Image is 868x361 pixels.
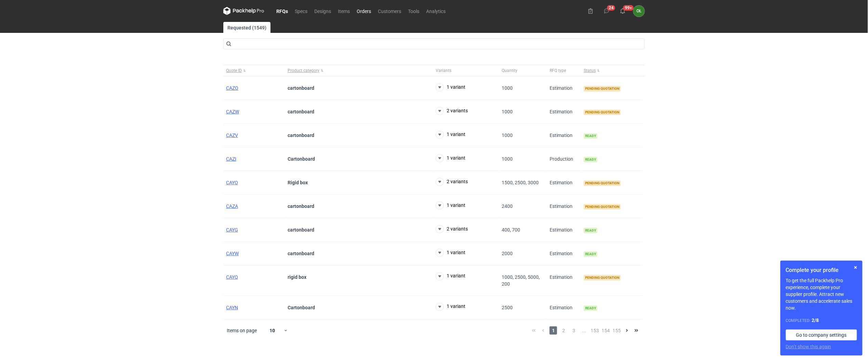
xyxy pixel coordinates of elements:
span: Pending quotation [584,204,621,210]
div: Estimation [547,265,581,296]
span: Status [584,68,596,73]
a: Specs [291,7,311,15]
strong: cartonboard [288,109,314,114]
a: CAYO [226,180,238,185]
button: Quote ID [223,65,285,76]
span: 1500, 2500, 3000 [502,180,539,185]
button: 1 variant [436,130,465,139]
span: Product category [288,68,319,73]
span: 3 [570,326,578,335]
button: 24 [601,5,612,16]
span: 153 [591,326,599,335]
div: Olga Łopatowicz [633,5,645,17]
span: 2000 [502,251,513,256]
span: Ready [584,133,597,139]
button: 2 variants [436,225,468,233]
span: Pending quotation [584,275,621,281]
div: Estimation [547,195,581,218]
span: 1 [550,326,557,335]
span: 1000 [502,156,513,162]
span: 2500 [502,305,513,310]
span: Ready [584,251,597,257]
span: 154 [602,326,610,335]
a: CAZA [226,203,238,209]
strong: cartonboard [288,227,314,233]
span: Ready [584,228,597,233]
button: 1 variant [436,201,465,210]
a: Tools [405,7,423,15]
button: 1 variant [436,154,465,162]
span: Ready [584,157,597,162]
strong: cartonboard [288,251,314,256]
span: 1000, 2500, 5000, 200 [502,274,540,287]
div: Estimation [547,242,581,265]
a: Orders [353,7,374,15]
strong: Rigid box [288,180,308,185]
a: RFQs [273,7,291,15]
span: 400, 700 [502,227,520,233]
span: 155 [613,326,621,335]
a: CAZI [226,156,236,162]
div: Estimation [547,171,581,195]
span: Ready [584,306,597,311]
button: 1 variant [436,249,465,257]
a: Designs [311,7,334,15]
strong: rigid box [288,274,306,280]
div: 10 [261,326,284,335]
p: To get the full Packhelp Pro experience, complete your supplier profile. Attract new customers an... [786,277,857,311]
span: Variants [436,68,451,73]
div: Estimation [547,76,581,100]
span: Quote ID [226,68,242,73]
span: Items on page [227,327,257,334]
a: Analytics [423,7,449,15]
span: Quantity [502,68,517,73]
a: CAZW [226,109,239,114]
button: Status [581,65,643,76]
button: 1 variant [436,303,465,311]
a: Go to company settings [786,329,857,340]
div: Estimation [547,100,581,124]
strong: Cartonboard [288,305,315,310]
button: 1 variant [436,272,465,281]
h1: Complete your profile [786,266,857,274]
strong: Cartonboard [288,156,315,162]
span: Pending quotation [584,86,621,91]
a: Customers [374,7,405,15]
span: 1000 [502,133,513,138]
span: 1000 [502,85,513,91]
a: CAYG [226,227,238,233]
strong: cartonboard [288,85,314,91]
svg: Packhelp Pro [223,7,264,15]
strong: cartonboard [288,133,314,138]
button: 1 variant [436,83,465,91]
a: CAYQ [226,274,238,280]
button: 2 variants [436,107,468,115]
a: Requested (1549) [223,22,271,33]
div: Estimation [547,124,581,147]
button: Don’t show this again [786,343,831,350]
span: Pending quotation [584,110,621,115]
button: 2 variants [436,178,468,186]
span: 2 [560,326,567,335]
a: CAYN [226,305,238,310]
span: CAZO [226,85,238,91]
span: 2400 [502,203,513,209]
a: CAZV [226,133,238,138]
button: Skip for now [852,263,860,272]
strong: cartonboard [288,203,314,209]
button: Product category [285,65,433,76]
a: CAYW [226,251,239,256]
button: OŁ [633,5,645,17]
strong: 2 / 8 [812,318,819,323]
div: Completed: [786,317,857,324]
